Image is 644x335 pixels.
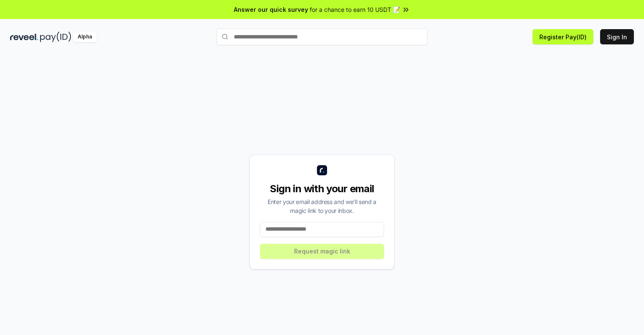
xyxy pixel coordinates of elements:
span: for a chance to earn 10 USDT 📝 [310,5,400,14]
button: Register Pay(ID) [533,29,593,44]
div: Enter your email address and we’ll send a magic link to your inbox. [260,197,384,215]
img: logo_small [317,165,327,175]
div: Alpha [73,32,97,42]
div: Sign in with your email [260,182,384,196]
button: Sign In [600,29,634,44]
img: reveel_dark [10,32,38,42]
span: Answer our quick survey [234,5,308,14]
img: pay_id [40,32,71,42]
